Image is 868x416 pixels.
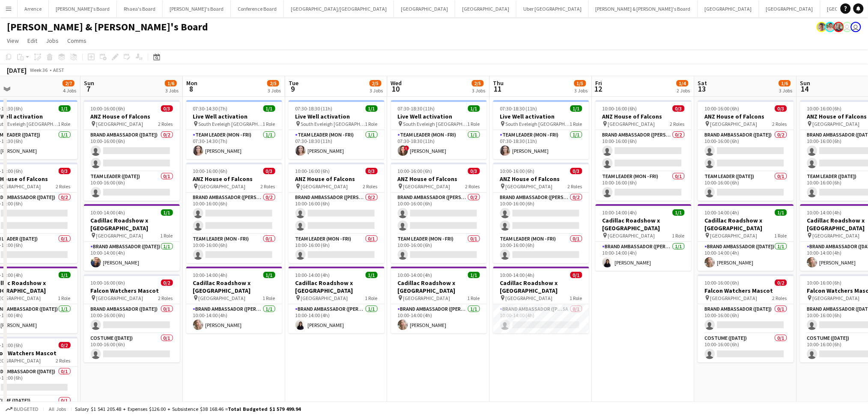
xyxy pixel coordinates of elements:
app-user-avatar: Victoria Hunt [817,22,827,32]
span: All jobs [47,406,68,412]
button: [GEOGRAPHIC_DATA]/[GEOGRAPHIC_DATA] [284,0,394,17]
span: Total Budgeted $1 579 499.94 [228,406,301,412]
button: [GEOGRAPHIC_DATA] [698,0,759,17]
button: [GEOGRAPHIC_DATA] [759,0,820,17]
button: Conference Board [231,0,284,17]
app-user-avatar: James Millard [842,22,853,32]
app-user-avatar: James Millard [851,22,861,32]
button: Budgeted [4,404,40,414]
app-user-avatar: Neil Burton [834,22,844,32]
span: Budgeted [14,406,39,412]
button: [PERSON_NAME]'s Board [49,0,117,17]
div: Salary $1 541 205.48 + Expenses $126.00 + Subsistence $38 168.46 = [75,406,301,412]
button: [GEOGRAPHIC_DATA] [394,0,455,17]
button: [PERSON_NAME]'s Board [163,0,231,17]
button: [PERSON_NAME] & [PERSON_NAME]'s Board [589,0,698,17]
app-user-avatar: Arrence Torres [825,22,835,32]
button: Rhaea's Board [117,0,163,17]
button: Arrence [18,0,49,17]
button: Uber [GEOGRAPHIC_DATA] [516,0,589,17]
button: [GEOGRAPHIC_DATA] [455,0,516,17]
